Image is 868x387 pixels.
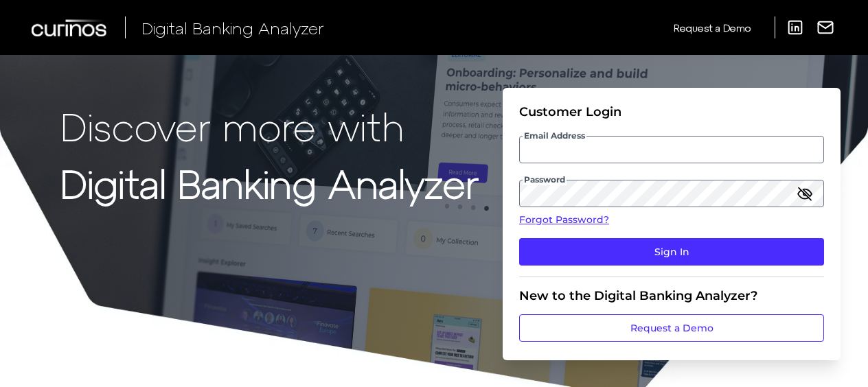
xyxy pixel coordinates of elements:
a: Request a Demo [519,314,824,342]
img: Curinos [32,19,108,36]
span: Email Address [523,130,586,141]
span: Password [523,174,567,185]
div: Customer Login [519,104,824,119]
div: New to the Digital Banking Analyzer? [519,288,824,303]
a: Forgot Password? [519,213,824,227]
button: Sign In [519,238,824,266]
a: Request a Demo [674,16,751,39]
p: Discover more with [60,104,479,148]
span: Digital Banking Analyzer [141,18,324,38]
strong: Digital Banking Analyzer [60,160,479,206]
span: Request a Demo [674,22,751,34]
